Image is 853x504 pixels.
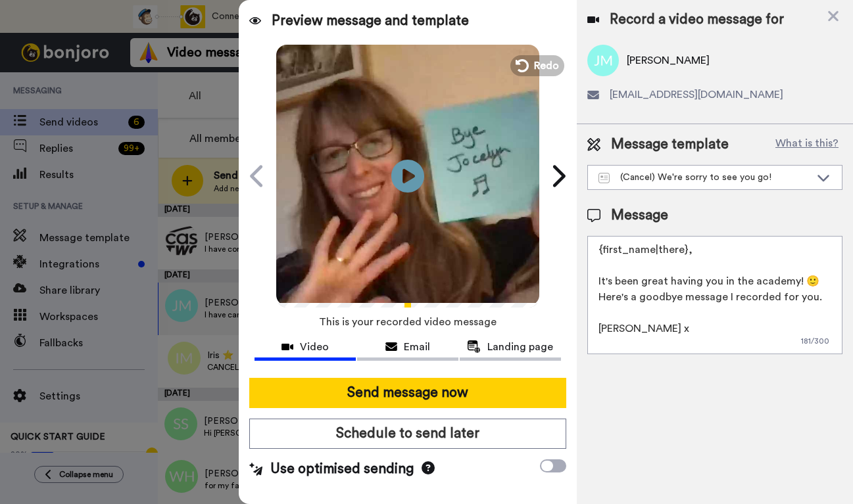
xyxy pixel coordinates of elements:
[249,419,566,449] button: Schedule to send later
[598,171,810,184] div: (Cancel) We're sorry to see you go!
[587,236,842,354] textarea: {first_name|there}, It's been great having you in the academy! 🙂 Here's a goodbye message I recor...
[611,206,668,225] span: Message
[300,339,329,355] span: Video
[487,339,553,355] span: Landing page
[404,339,430,355] span: Email
[319,308,497,336] span: This is your recorded video message
[270,459,414,479] span: Use optimised sending
[598,173,610,183] img: Message-temps.svg
[771,135,842,154] button: What is this?
[611,135,729,154] span: Message template
[249,378,566,408] button: Send message now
